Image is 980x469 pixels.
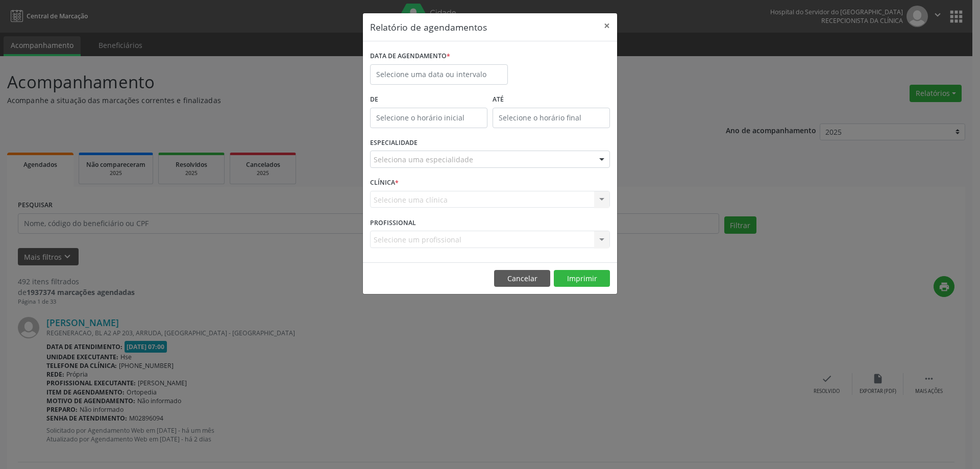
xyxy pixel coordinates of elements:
label: ATÉ [493,92,610,108]
label: ESPECIALIDADE [370,135,418,151]
label: CLÍNICA [370,175,399,191]
input: Selecione o horário final [493,108,610,128]
span: Seleciona uma especialidade [374,154,473,165]
input: Selecione o horário inicial [370,108,487,128]
h5: Relatório de agendamentos [370,20,487,34]
label: DATA DE AGENDAMENTO [370,48,450,64]
button: Close [597,13,617,38]
button: Cancelar [494,270,550,287]
input: Selecione uma data ou intervalo [370,64,508,85]
label: PROFISSIONAL [370,215,416,231]
button: Imprimir [554,270,610,287]
label: De [370,92,487,108]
